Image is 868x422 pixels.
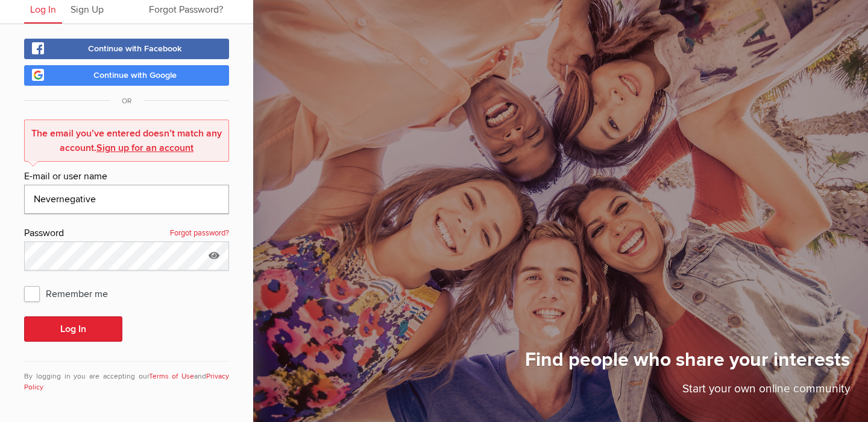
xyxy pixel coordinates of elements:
[24,316,122,342] button: Log In
[24,226,229,241] div: Password
[149,372,195,381] a: Terms of Use
[24,185,229,214] input: Email@address.com
[24,283,120,304] span: Remember me
[31,126,222,155] div: The email you’ve entered doesn’t match any account.
[24,361,229,393] div: By logging in you are accepting our and
[24,65,229,86] a: Continue with Google
[170,226,229,241] a: Forgot password?
[24,169,229,185] div: E-mail or user name
[525,348,850,380] h1: Find people who share your interests
[149,4,223,16] span: Forgot Password?
[88,43,182,54] span: Continue with Facebook
[110,97,143,106] span: OR
[525,380,850,404] p: Start your own online community
[96,142,193,154] a: Sign up for an account
[24,39,229,59] a: Continue with Facebook
[30,4,56,16] span: Log In
[93,70,177,80] span: Continue with Google
[71,4,104,16] span: Sign Up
